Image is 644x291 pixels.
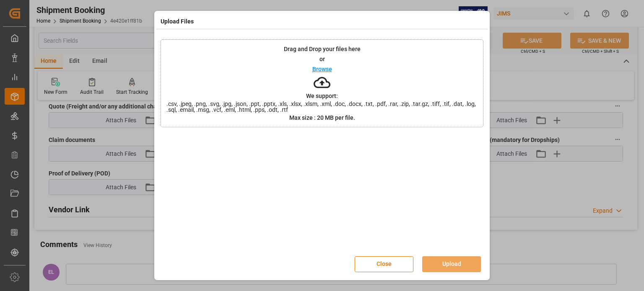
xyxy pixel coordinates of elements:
[161,101,483,113] span: .csv, .jpeg, .png, .svg, .jpg, .json, .ppt, .pptx, .xls, .xlsx, .xlsm, .xml, .doc, .docx, .txt, ....
[355,256,413,272] button: Close
[319,56,325,62] p: or
[306,93,338,99] p: We support:
[289,115,355,121] p: Max size : 20 MB per file.
[161,17,194,26] h4: Upload Files
[161,39,483,127] div: Drag and Drop your files hereorBrowseWe support:.csv, .jpeg, .png, .svg, .jpg, .json, .ppt, .pptx...
[422,256,481,272] button: Upload
[284,46,361,52] p: Drag and Drop your files here
[312,66,332,72] p: Browse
